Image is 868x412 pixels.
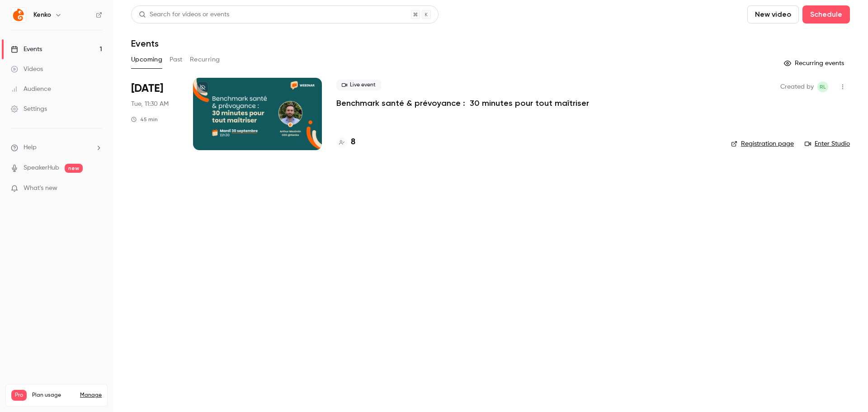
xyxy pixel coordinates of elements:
a: SpeakerHub [24,163,59,173]
div: Sep 30 Tue, 11:30 AM (Europe/Paris) [131,78,179,150]
a: Benchmark santé & prévoyance : 30 minutes pour tout maîtriser [336,98,589,109]
button: Upcoming [131,52,162,67]
a: Enter Studio [805,139,850,148]
button: Schedule [802,5,850,24]
button: New video [747,5,799,24]
span: Pro [11,390,27,401]
div: Videos [11,65,43,74]
span: new [65,164,83,173]
div: Settings [11,104,47,114]
img: Kenko [11,8,26,22]
button: Recurring [190,52,220,67]
span: Created by [780,81,814,92]
div: Audience [11,85,51,94]
iframe: Noticeable Trigger [91,185,102,193]
a: 8 [336,136,355,148]
span: Plan usage [32,392,75,399]
a: Manage [80,392,102,399]
h4: 8 [351,136,355,148]
li: help-dropdown-opener [11,143,102,152]
span: Live event [336,80,381,90]
button: Past [170,52,183,67]
a: Registration page [731,139,794,148]
h6: Kenko [33,10,51,19]
div: 45 min [131,116,158,123]
div: Search for videos or events [139,10,229,19]
span: What's new [24,184,57,193]
h1: Events [131,38,159,49]
span: Help [24,143,37,152]
span: Tue, 11:30 AM [131,99,169,109]
div: Events [11,45,42,54]
span: RL [820,81,826,92]
span: [DATE] [131,81,163,96]
span: Rania Lakrouf [817,81,828,92]
button: Recurring events [780,56,850,71]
